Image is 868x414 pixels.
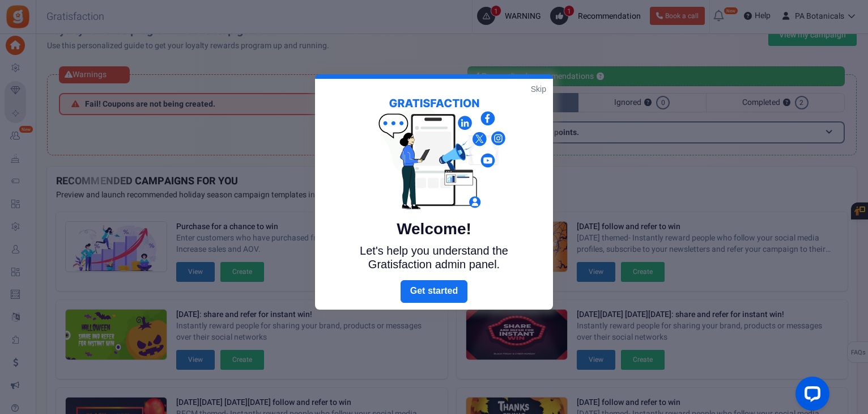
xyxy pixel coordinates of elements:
h5: Welcome! [341,220,527,238]
a: Skip [531,83,546,95]
p: Let's help you understand the Gratisfaction admin panel. [341,244,527,271]
a: Next [401,280,467,303]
